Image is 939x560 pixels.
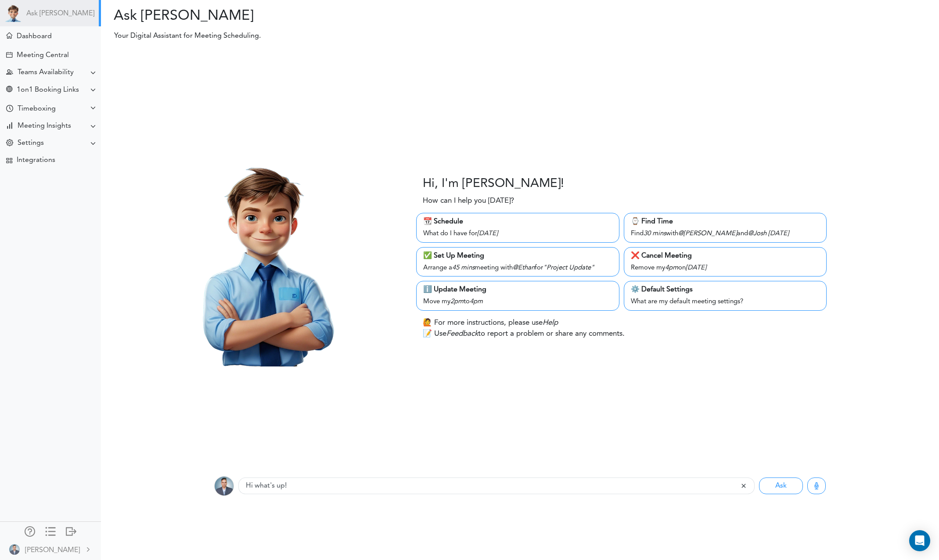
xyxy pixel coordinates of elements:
[17,86,79,94] div: 1on1 Booking Links
[423,317,558,329] p: 🙋 For more instructions, please use
[909,530,930,551] div: Open Intercom Messenger
[513,265,535,271] i: @Ethan
[423,227,612,239] div: What do I have for
[17,156,55,165] div: Integrations
[6,86,12,94] div: Share Meeting Link
[45,526,56,535] div: Show only icons
[423,261,612,273] div: Arrange a meeting with for
[748,230,766,237] i: @Josh
[45,526,56,538] a: Change side menu
[18,139,44,147] div: Settings
[423,177,564,192] h3: Hi, I'm [PERSON_NAME]!
[665,265,678,271] i: 4pm
[6,32,12,39] div: Meeting Dashboard
[18,105,56,113] div: Timeboxing
[423,284,612,295] div: ℹ️ Update Meeting
[25,545,80,556] div: [PERSON_NAME]
[446,330,478,337] i: Feedback
[17,32,52,41] div: Dashboard
[66,526,76,535] div: Log out
[155,150,371,366] img: Theo.png
[18,122,71,130] div: Meeting Insights
[450,298,464,305] i: 2pm
[543,319,558,327] i: Help
[631,295,820,307] div: What are my default meeting settings?
[452,265,475,271] i: 45 mins
[17,51,69,60] div: Meeting Central
[26,10,94,18] a: Ask [PERSON_NAME]
[678,230,737,237] i: @[PERSON_NAME]
[543,265,594,271] i: "Project Update"
[6,52,12,58] div: Create Meeting
[423,216,612,227] div: 📆 Schedule
[108,8,514,25] h2: Ask [PERSON_NAME]
[423,195,514,207] p: How can I help you [DATE]?
[631,227,820,239] div: Find with and
[214,476,234,496] img: BWv8PPf8N0ctf3JvtTlAAAAAASUVORK5CYII=
[470,298,483,305] i: 4pm
[686,265,706,271] i: [DATE]
[631,251,820,261] div: ❌ Cancel Meeting
[631,216,820,227] div: ⌚️ Find Time
[25,526,35,538] a: Manage Members and Externals
[423,295,612,307] div: Move my to
[631,261,820,273] div: Remove my on
[25,526,35,535] div: Manage Members and Externals
[18,68,74,77] div: Teams Availability
[108,31,694,41] p: Your Digital Assistant for Meeting Scheduling.
[6,105,13,113] div: Time Your Goals
[6,158,12,164] div: TEAMCAL AI Workflow Apps
[4,4,22,22] img: Powered by TEAMCAL AI
[477,230,498,237] i: [DATE]
[759,477,803,494] button: Ask
[631,284,820,295] div: ⚙️ Default Settings
[768,230,789,237] i: [DATE]
[423,251,612,261] div: ✅ Set Up Meeting
[423,328,625,340] p: 📝 Use to report a problem or share any comments.
[644,230,666,237] i: 30 mins
[9,544,20,555] img: BWv8PPf8N0ctf3JvtTlAAAAAASUVORK5CYII=
[1,539,100,559] a: [PERSON_NAME]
